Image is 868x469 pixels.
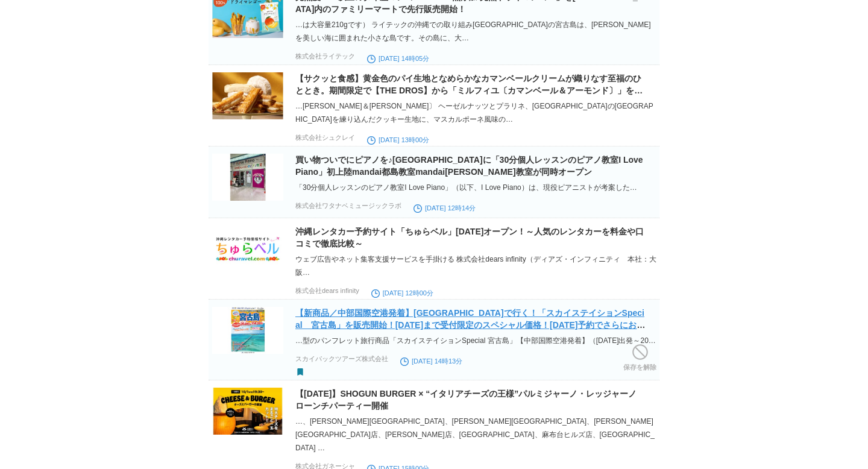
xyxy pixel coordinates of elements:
[295,367,305,377] img: save_button_saved.svg
[295,286,359,295] p: 株式会社dears infinity
[414,204,476,212] time: [DATE] 12時14分
[295,74,643,107] a: 【サクッと食感】黄金色のパイ生地となめらかなカマンベールクリームが織りなす至福のひととき。期間限定で【THE DROS】から「ミルフィユ〔カマンベール＆アーモンド〕」を発売。
[212,154,283,201] img: 170501-1-4f69cd35a75903ab8142cf76d3b90071-2194x2925.jpg
[295,18,657,45] div: …は大容量210gです） ライテックの沖縄での取り組み[GEOGRAPHIC_DATA]の宮古島は、[PERSON_NAME]を美しい海に囲まれた小さな島です。その島に、大…
[295,227,644,248] a: 沖縄レンタカー予約サイト「ちゅらベル」[DATE]オープン！～人気のレンタカーを料金や口コミで徹底比較～
[295,389,645,411] a: 【[DATE]】SHOGUN BURGER × “イタリアチーズの王様”パルミジャーノ・レッジャーノ ローンチパーティー開催
[295,52,355,61] p: 株式会社ライテック
[295,201,401,210] p: 株式会社ワタナベミュージックラボ
[367,136,429,143] time: [DATE] 13時00分
[295,181,657,194] div: 「30分個人レッスンのピアノ教室I Love Piano」（以下、I Love Piano）は、現役ピアニストが考案した…
[371,289,433,297] time: [DATE] 12時00分
[212,225,283,272] img: 129037-14-3df37917e16bd6ba91ef17b5494572f0-750x500.png
[295,354,388,364] p: スカイパックツアーズ株式会社
[295,133,355,142] p: 株式会社シュクレイ
[623,341,656,380] a: 保存を解除
[212,72,283,119] img: 16051-1383-202e9798502ff559b2f827fb69367e35-1200x800.jpg
[212,388,283,435] img: 87376-110-8407f7771f448bec32e4a00a5a4cb4ab-2572x1762.jpg
[400,357,462,365] time: [DATE] 14時13分
[367,55,429,62] time: [DATE] 14時05分
[212,307,283,354] img: 151514-63-e2a70308adf21e7c0ce77446fcfc6184-1069x1509.png
[295,308,645,342] a: 【新商品／中部国際空港発着】[GEOGRAPHIC_DATA]で行く！「スカイステイションSpecial 宮古島」を販売開始！[DATE]まで受付限定のスペシャル価格！[DATE]予約でさらにお...
[295,155,643,177] a: 買い物ついでにピアノを♪[GEOGRAPHIC_DATA]に「30分個人レッスンのピアノ教室I Love Piano」初上陸mandai都島教室mandai[PERSON_NAME]教室が同時オープン
[295,253,657,279] div: ウェブ広告やネット集客支援サービスを手掛ける 株式会社dears infinity（ディアズ・インフィニティ 本社：大阪…
[295,415,657,455] div: …、[PERSON_NAME][GEOGRAPHIC_DATA]、[PERSON_NAME][GEOGRAPHIC_DATA]、[PERSON_NAME][GEOGRAPHIC_DATA]店、[...
[295,334,657,347] div: …型のパンフレット旅行商品「スカイステイションSpecial 宮古島」【中部国際空港発着】（[DATE]出発～20…
[295,99,657,126] div: …[PERSON_NAME]＆[PERSON_NAME]〕 ヘーゼルナッツとプラリネ、[GEOGRAPHIC_DATA]の[GEOGRAPHIC_DATA]を練り込んだクッキー生地に、マスカルポ...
